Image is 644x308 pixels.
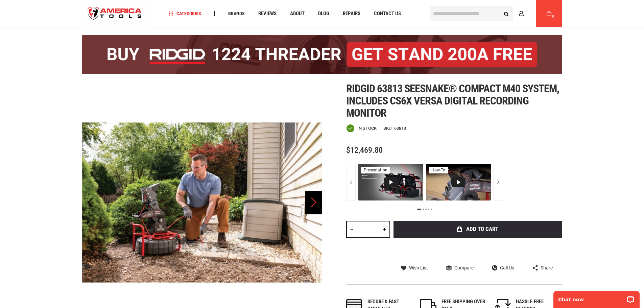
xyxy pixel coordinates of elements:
span: 0 [552,15,554,18]
span: Brands [228,11,245,16]
a: Brands [225,9,248,18]
button: Add to Cart [393,221,562,238]
a: Compare [446,265,474,271]
a: Reviews [255,9,280,18]
a: About [287,9,308,18]
a: Call Us [492,265,514,271]
a: Wish List [401,265,428,271]
span: Wish List [409,265,428,270]
span: Ridgid 63813 seesnake® compact m40 system, includes cs6x versa digital recording monitor [346,82,559,119]
span: Reviews [258,11,277,16]
a: Repairs [340,9,363,18]
iframe: LiveChat chat widget [549,287,644,308]
a: store logo [82,1,148,26]
iframe: Secure express checkout frame [392,240,564,259]
strong: SKU [383,126,394,131]
button: Search [500,7,513,20]
span: Contact Us [374,11,401,16]
span: Add to Cart [466,226,498,232]
span: Compare [454,265,474,270]
span: Repairs [343,11,360,16]
span: In stock [357,126,377,131]
div: 63813 [394,126,406,131]
span: $12,469.80 [346,145,383,155]
img: America Tools [82,1,148,26]
span: Blog [318,11,329,16]
span: Share [541,265,553,270]
span: Categories [169,11,201,16]
span: Call Us [500,265,514,270]
a: Contact Us [371,9,404,18]
a: Blog [315,9,332,18]
span: About [290,11,305,16]
a: Categories [166,9,204,18]
img: BOGO: Buy the RIDGID® 1224 Threader (26092), get the 92467 200A Stand FREE! [82,35,562,74]
div: Availability [346,124,377,133]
